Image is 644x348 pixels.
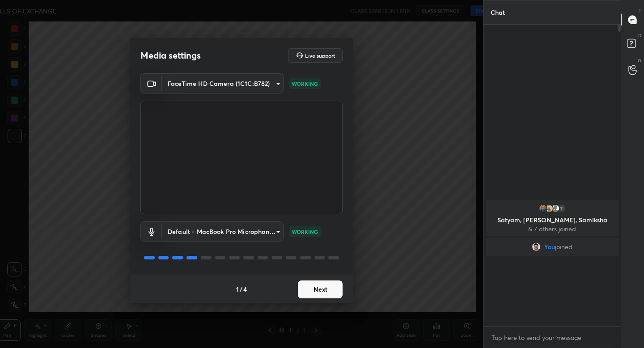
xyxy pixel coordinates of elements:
[532,242,541,251] img: 1ebc9903cf1c44a29e7bc285086513b0.jpg
[236,284,239,294] h4: 1
[491,216,613,224] p: Satyam, [PERSON_NAME], Samiksha
[243,284,247,294] h4: 4
[140,50,201,61] h2: Media settings
[545,204,554,213] img: d82b4e6635094b0f814dfca88e07265f.jpg
[491,225,613,233] p: & 7 others joined
[298,280,343,298] button: Next
[555,243,572,250] span: joined
[240,284,242,294] h4: /
[551,204,560,213] img: default.png
[483,199,621,258] div: grid
[292,80,318,88] p: WORKING
[162,221,284,242] div: FaceTime HD Camera (1C1C:B782)
[638,57,641,64] p: G
[638,32,641,39] p: D
[557,204,566,213] div: 7
[292,228,318,236] p: WORKING
[483,0,512,24] p: Chat
[544,243,555,250] span: You
[538,204,547,213] img: 7c3e05c03d7f4d3ab6fe99749250916d.jpg
[162,73,284,93] div: FaceTime HD Camera (1C1C:B782)
[639,7,641,14] p: T
[305,53,335,58] h5: Live support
